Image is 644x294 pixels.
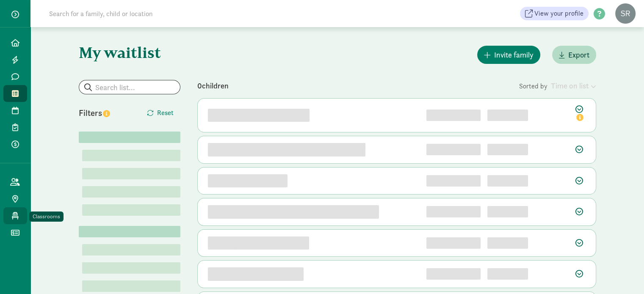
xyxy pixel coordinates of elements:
[208,205,379,219] div: i4z9ou355nmrm0n7t9vns9e8ijtu8g undefined
[208,174,287,188] div: qei9i3dejoj undefined
[552,46,596,64] button: Export
[79,132,180,143] div: Lorem
[208,143,365,157] div: xg0mfltf4i6qdfiip59eg4t5jtl4s6 undefined
[79,44,180,61] h1: My waitlist
[487,206,528,217] div: [object Object]
[79,226,180,237] div: Lorem
[82,168,86,178] label: Lorem (1)
[140,104,180,121] button: Reset
[551,80,596,91] div: Time on list
[208,236,309,250] div: 8cvx2pg6bld0pq undefined
[494,49,533,60] span: Invite family
[82,150,86,160] label: Lorem (1)
[568,49,589,60] span: Export
[82,280,86,291] label: Lorem (1)
[534,8,583,19] span: View your profile
[208,109,310,122] div: pbwngedtk4cqpt undefined
[477,46,540,64] button: Invite family
[487,144,528,155] div: [object Object]
[426,175,481,187] div: 3
[79,80,180,94] input: Search list...
[82,204,86,214] label: Lorem (1)
[520,7,589,20] a: View your profile
[602,253,644,294] iframe: Chat Widget
[487,175,528,187] div: [object Object]
[426,237,481,249] div: 5
[33,212,60,221] div: Classrooms
[487,268,528,280] div: [object Object]
[157,108,174,118] span: Reset
[44,5,282,22] input: Search for a family, child or location
[487,237,528,249] div: [object Object]
[82,186,86,196] label: Lorem (1)
[487,110,528,121] div: [object Object]
[426,206,481,217] div: 4
[426,268,481,280] div: 6
[426,110,481,121] div: 1
[79,107,130,119] div: Filters
[519,80,596,91] div: Sorted by
[82,244,86,254] label: Lorem (1)
[426,144,481,155] div: 2
[208,267,304,281] div: ict697uxymzbe undefined
[197,80,519,91] div: 0 children
[82,262,86,272] label: Lorem (1)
